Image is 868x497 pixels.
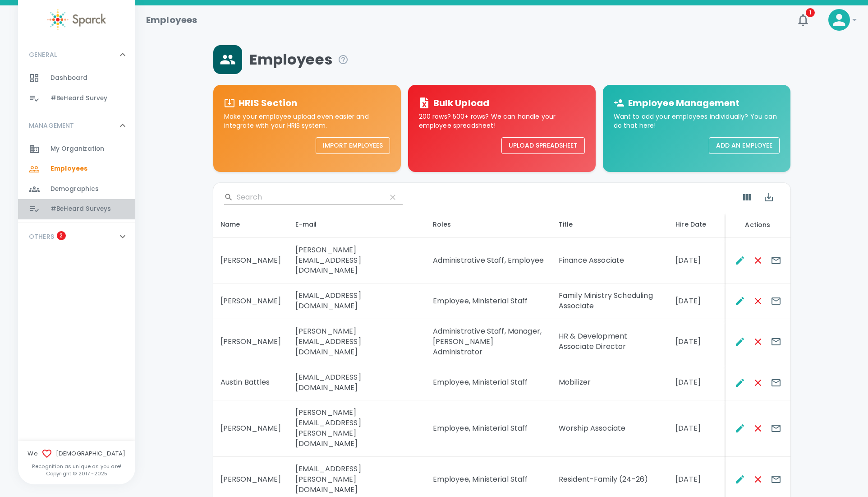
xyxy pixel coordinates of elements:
div: GENERAL [18,68,135,112]
button: Edit [731,251,749,269]
h6: HRIS Section [239,96,298,110]
h6: Bulk Upload [433,96,490,110]
td: Austin Battles [213,365,289,401]
a: Sparck logo [18,9,135,30]
button: Send E-mails [767,292,785,310]
p: 200 rows? 500+ rows? We can handle your employee spreadsheet! [419,112,585,130]
button: Upload Spreadsheet [501,137,585,154]
a: #BeHeard Survey [18,88,135,108]
p: GENERAL [29,50,57,59]
td: HR & Development Associate Director [551,319,668,365]
div: E-mail [295,219,418,230]
button: Remove Employee [749,419,767,437]
button: Remove Employee [749,470,767,488]
td: Family Ministry Scheduling Associate [551,283,668,319]
button: Send E-mails [767,333,785,351]
button: Show Columns [736,186,758,208]
td: [PERSON_NAME] [213,319,289,365]
td: [PERSON_NAME][EMAIL_ADDRESS][PERSON_NAME][DOMAIN_NAME] [288,400,425,457]
button: Edit [731,419,749,437]
button: Send E-mails [767,419,785,437]
td: [DATE] [668,400,725,457]
span: Employees [249,51,349,69]
span: Employees [51,164,87,173]
div: MANAGEMENT [18,139,135,223]
button: Remove Employee [749,292,767,310]
td: Worship Associate [551,400,668,457]
a: My Organization [18,139,135,159]
td: [EMAIL_ADDRESS][DOMAIN_NAME] [288,283,425,319]
span: Demographics [51,185,99,194]
span: My Organization [51,144,104,153]
div: Title [559,219,661,230]
td: Finance Associate [551,238,668,284]
td: [PERSON_NAME][EMAIL_ADDRESS][DOMAIN_NAME] [288,319,425,365]
button: Export [758,186,780,208]
h6: Employee Management [628,96,740,110]
a: Dashboard [18,68,135,88]
p: Recognition as unique as you are! [18,463,135,470]
button: Remove Employee [749,374,767,392]
button: Send E-mails [767,470,785,488]
td: [DATE] [668,319,725,365]
div: MANAGEMENT [18,112,135,139]
button: Import Employees [316,137,390,154]
p: OTHERS [29,232,54,241]
input: Search [237,190,379,204]
td: Employee, Ministerial Staff [426,283,551,319]
td: [PERSON_NAME] [213,238,289,284]
td: Mobilizer [551,365,668,401]
td: [DATE] [668,365,725,401]
h1: Employees [146,13,197,27]
p: Copyright © 2017 - 2025 [18,470,135,477]
td: Administrative Staff, Employee [426,238,551,284]
div: GENERAL [18,41,135,68]
span: #BeHeard Survey [51,94,107,103]
td: [DATE] [668,283,725,319]
button: Remove Employee [749,251,767,269]
a: Demographics [18,179,135,199]
button: Edit [731,374,749,392]
p: Make your employee upload even easier and integrate with your HRIS system. [224,112,390,130]
span: 1 [806,8,815,17]
td: [DATE] [668,238,725,284]
img: Sparck logo [47,9,106,30]
td: Employee, Ministerial Staff [426,365,551,401]
span: We [DEMOGRAPHIC_DATA] [18,448,135,459]
td: Employee, Ministerial Staff [426,400,551,457]
button: 1 [792,9,814,31]
button: Send E-mails [767,251,785,269]
div: Roles [433,219,544,230]
p: Want to add your employees individually? You can do that here! [614,112,780,130]
button: Edit [731,333,749,351]
span: #BeHeard Surveys [51,204,111,214]
button: Edit [731,292,749,310]
div: Name [220,219,281,230]
button: Add an Employee [709,137,780,154]
div: Hire Date [675,219,718,230]
button: Send E-mails [767,374,785,392]
button: Remove Employee [749,333,767,351]
a: Employees [18,159,135,179]
button: Edit [731,470,749,488]
span: 2 [57,231,66,240]
p: MANAGEMENT [29,121,74,130]
a: #BeHeard Surveys [18,199,135,219]
td: [PERSON_NAME] [213,283,289,319]
td: [PERSON_NAME][EMAIL_ADDRESS][DOMAIN_NAME] [288,238,425,284]
span: Dashboard [51,74,87,83]
td: [EMAIL_ADDRESS][DOMAIN_NAME] [288,365,425,401]
td: [PERSON_NAME] [213,400,289,457]
div: OTHERS2 [18,223,135,250]
td: Administrative Staff, Manager, [PERSON_NAME] Administrator [426,319,551,365]
svg: Search [224,193,233,202]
